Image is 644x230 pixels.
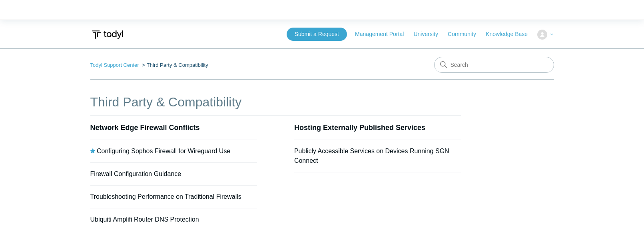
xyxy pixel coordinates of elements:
a: Management Portal [355,30,412,38]
a: Todyl Support Center [90,62,139,68]
input: Search [434,57,554,73]
a: Publicly Accessible Services on Devices Running SGN Connect [294,148,449,164]
li: Todyl Support Center [90,62,141,68]
a: Knowledge Base [486,30,536,38]
a: Configuring Sophos Firewall for Wireguard Use [97,148,230,154]
a: Ubiquiti Amplifi Router DNS Protection [90,216,199,223]
a: Network Edge Firewall Conflicts [90,124,200,132]
a: Troubleshooting Performance on Traditional Firewalls [90,193,241,200]
svg: Promoted article [90,148,95,153]
img: Todyl Support Center Help Center home page [90,27,124,42]
a: University [413,30,446,38]
a: Community [448,30,484,38]
a: Hosting Externally Published Services [294,124,425,132]
li: Third Party & Compatibility [140,62,208,68]
h1: Third Party & Compatibility [90,92,461,112]
a: Submit a Request [287,28,347,41]
a: Firewall Configuration Guidance [90,170,181,177]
